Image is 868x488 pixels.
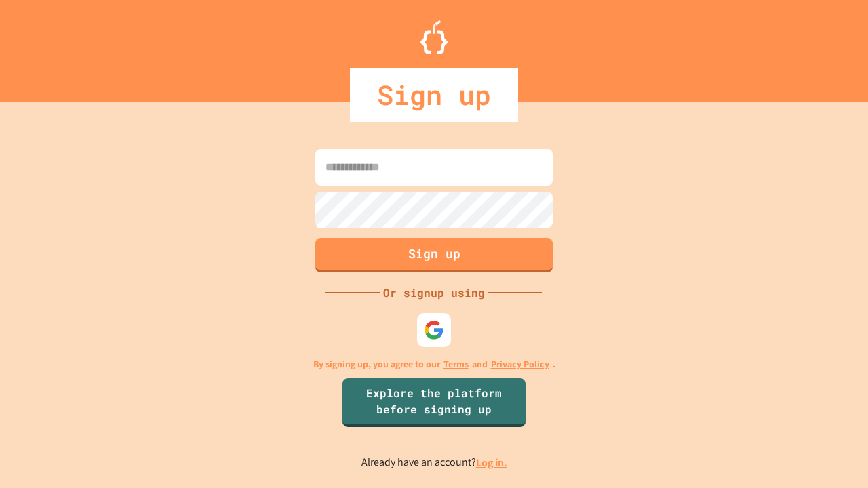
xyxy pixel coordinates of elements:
[476,455,507,470] a: Log in.
[342,378,526,427] a: Explore the platform before signing up
[313,357,555,371] p: By signing up, you agree to our and .
[491,357,549,371] a: Privacy Policy
[315,238,553,272] button: Sign up
[350,68,518,122] div: Sign up
[361,454,507,471] p: Already have an account?
[420,20,448,54] img: Logo.svg
[443,357,469,371] a: Terms
[380,285,488,301] div: Or signup using
[424,320,444,340] img: google-icon.svg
